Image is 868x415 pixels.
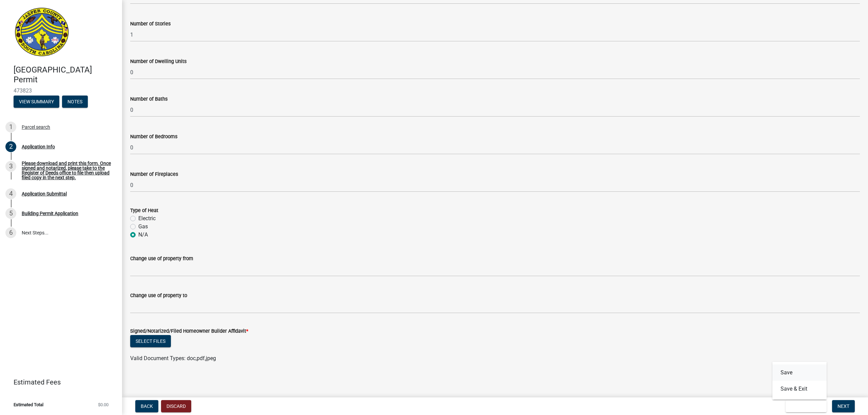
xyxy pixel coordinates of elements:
div: 4 [5,188,16,199]
button: View Summary [14,96,59,108]
div: 3 [5,161,16,172]
button: Select files [130,335,171,347]
label: Electric [138,214,156,223]
label: Signed/Notarized/Filed Homeowner Builder Affidavit [130,329,248,334]
button: Save [772,365,827,381]
h4: [GEOGRAPHIC_DATA] Permit [14,65,117,85]
label: Number of Baths [130,97,167,102]
label: Number of Fireplaces [130,172,178,177]
label: Number of Bedrooms [130,134,177,139]
div: 5 [5,208,16,219]
div: 1 [5,122,16,132]
button: Save & Exit [772,381,827,397]
div: Save & Exit [772,362,827,400]
span: 473823 [14,87,108,94]
span: Valid Document Types: doc,pdf,jpeg [130,355,216,361]
div: Building Permit Application [22,211,78,216]
div: Please download and print this form. Once signed and notarized, please take to the Register of De... [22,161,111,180]
div: Application Info [22,144,55,149]
button: Back [135,400,158,412]
span: Save & Exit [791,403,817,409]
button: Next [832,400,855,412]
wm-modal-confirm: Summary [14,99,59,105]
label: Change use of property to [130,293,187,298]
button: Discard [161,400,191,412]
div: Parcel search [22,125,50,129]
div: 2 [5,141,16,152]
span: Back [141,403,153,409]
label: Number of Dwelling Units [130,59,186,64]
button: Save & Exit [786,400,827,412]
img: Jasper County, South Carolina [14,7,70,58]
span: Estimated Total [14,402,43,407]
label: N/A [138,231,148,239]
button: Notes [62,96,88,108]
div: 6 [5,227,16,238]
label: Number of Stories [130,22,171,26]
label: Type of Heat [130,208,158,213]
a: Estimated Fees [5,375,111,389]
label: Change use of property from [130,256,193,261]
label: Gas [138,223,148,231]
span: Next [837,403,849,409]
span: $0.00 [98,402,108,407]
div: Application Submittal [22,191,67,196]
wm-modal-confirm: Notes [62,99,88,105]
